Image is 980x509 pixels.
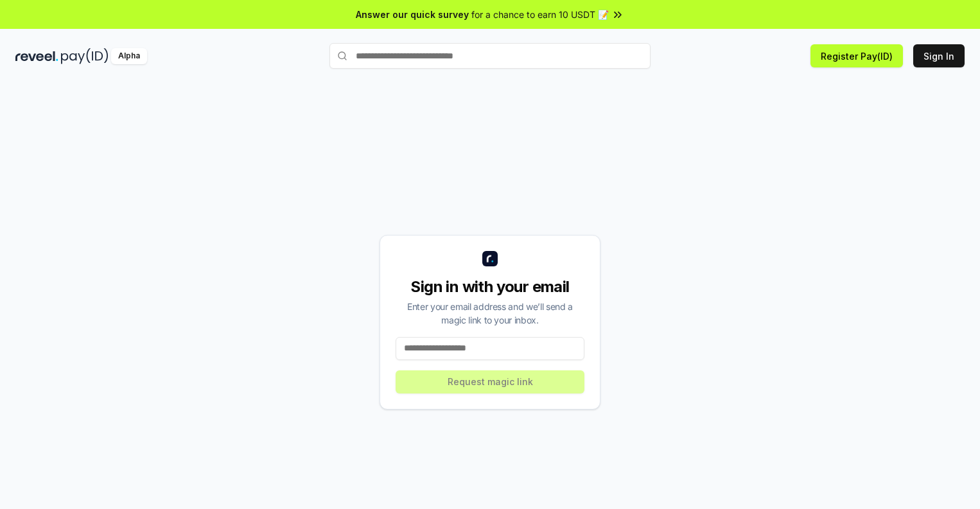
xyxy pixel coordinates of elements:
img: logo_small [482,251,498,266]
span: Answer our quick survey [356,8,469,21]
div: Alpha [111,48,147,64]
img: pay_id [61,48,109,64]
button: Sign In [913,44,965,67]
div: Sign in with your email [396,277,584,297]
button: Register Pay(ID) [810,44,903,67]
img: reveel_dark [15,48,58,64]
div: Enter your email address and we’ll send a magic link to your inbox. [396,300,584,327]
span: for a chance to earn 10 USDT 📝 [471,8,609,21]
